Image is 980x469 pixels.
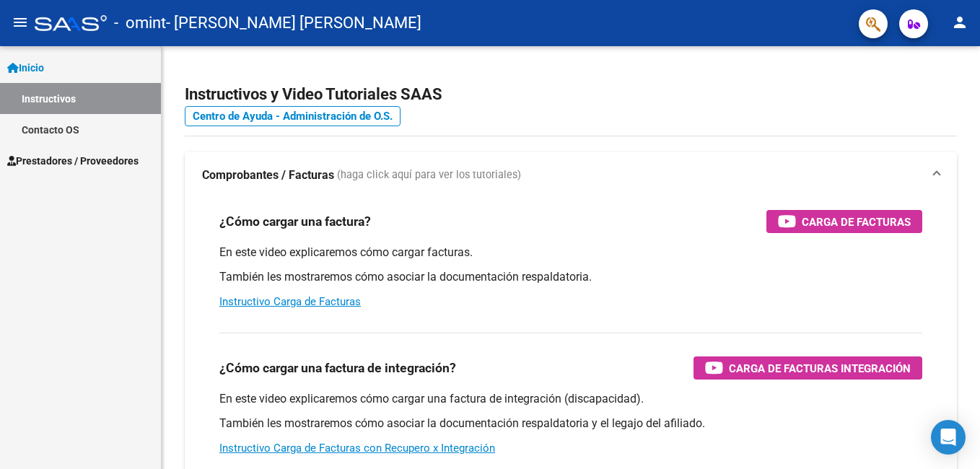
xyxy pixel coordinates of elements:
p: En este video explicaremos cómo cargar una factura de integración (discapacidad). [219,391,922,407]
p: En este video explicaremos cómo cargar facturas. [219,245,922,260]
h3: ¿Cómo cargar una factura de integración? [219,358,456,378]
a: Centro de Ayuda - Administración de O.S. [185,106,401,126]
span: - omint [114,7,166,39]
span: Carga de Facturas [802,213,911,231]
span: Prestadores / Proveedores [7,153,139,169]
a: Instructivo Carga de Facturas [219,295,361,308]
div: Open Intercom Messenger [931,420,966,455]
mat-expansion-panel-header: Comprobantes / Facturas (haga click aquí para ver los tutoriales) [185,152,957,198]
span: (haga click aquí para ver los tutoriales) [337,167,521,183]
a: Instructivo Carga de Facturas con Recupero x Integración [219,442,495,455]
mat-icon: menu [12,14,29,31]
strong: Comprobantes / Facturas [202,167,334,183]
h3: ¿Cómo cargar una factura? [219,211,371,232]
span: Carga de Facturas Integración [729,359,911,377]
h2: Instructivos y Video Tutoriales SAAS [185,81,957,108]
p: También les mostraremos cómo asociar la documentación respaldatoria y el legajo del afiliado. [219,416,922,431]
span: Inicio [7,60,44,76]
button: Carga de Facturas Integración [694,356,922,380]
p: También les mostraremos cómo asociar la documentación respaldatoria. [219,269,922,285]
span: - [PERSON_NAME] [PERSON_NAME] [166,7,421,39]
mat-icon: person [951,14,968,31]
button: Carga de Facturas [766,210,922,233]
